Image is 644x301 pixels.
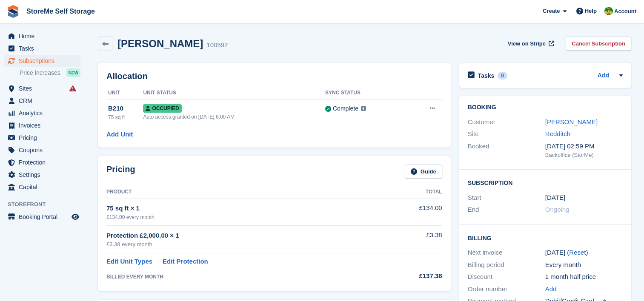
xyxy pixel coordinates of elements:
span: CRM [19,95,70,107]
div: NEW [66,68,80,77]
td: £134.00 [380,199,442,225]
a: Add [598,71,609,81]
img: StorMe [604,7,613,15]
a: menu [4,30,80,42]
a: StoreMe Self Storage [23,4,98,18]
span: Home [19,30,70,42]
h2: [PERSON_NAME] [117,38,203,49]
a: menu [4,55,80,67]
h2: Subscription [468,178,623,187]
a: Reset [569,249,586,256]
a: View on Stripe [504,37,556,51]
div: 0 [498,72,507,80]
a: menu [4,181,80,193]
div: 100597 [206,40,228,50]
img: icon-info-grey-7440780725fd019a000dd9b08b2336e03edf1995a4989e88bcd33f0948082b44.svg [361,106,366,111]
img: stora-icon-8386f47178a22dfd0bd8f6a31ec36ba5ce8667c1dd55bd0f319d3a0aa187defe.svg [7,5,20,18]
th: Sync Status [325,86,406,100]
div: £134.00 every month [106,213,380,221]
div: £137.38 [380,271,442,281]
span: Occupied [143,104,181,113]
div: B210 [108,104,143,114]
a: Preview store [70,212,80,222]
span: Invoices [19,119,70,131]
span: Analytics [19,107,70,119]
span: Price increases [20,69,60,77]
div: Every month [545,260,623,270]
span: Capital [19,181,70,193]
th: Unit [106,86,143,100]
a: Edit Unit Types [106,257,152,267]
a: Cancel Subscription [566,37,631,51]
span: Create [543,7,560,15]
span: Tasks [19,43,70,54]
div: Order number [468,284,545,294]
th: Unit Status [143,86,325,100]
div: 75 sq ft [108,114,143,121]
a: Guide [405,165,442,179]
div: [DATE] 02:59 PM [545,142,623,151]
h2: Allocation [106,71,442,81]
a: menu [4,169,80,181]
a: menu [4,43,80,54]
span: View on Stripe [508,40,546,48]
div: BILLED EVERY MONTH [106,273,380,281]
span: Pricing [19,132,70,144]
span: Sites [19,82,70,94]
h2: Pricing [106,165,135,179]
span: Subscriptions [19,55,70,67]
div: Booked [468,142,545,159]
a: [PERSON_NAME] [545,118,598,125]
a: Redditch [545,130,570,137]
span: Coupons [19,144,70,156]
a: Add Unit [106,130,133,139]
div: Complete [333,104,358,113]
th: Product [106,185,380,199]
span: Storefront [8,200,85,209]
div: Protection £2,000.00 × 1 [106,231,380,241]
div: Discount [468,272,545,282]
div: Next invoice [468,248,545,258]
div: Auto access granted on [DATE] 6:00 AM [143,113,325,121]
span: Account [614,7,636,16]
div: Billing period [468,260,545,270]
span: Ongoing [545,206,570,213]
span: Help [585,7,597,15]
a: menu [4,132,80,144]
h2: Booking [468,104,623,111]
a: menu [4,156,80,168]
div: Site [468,129,545,139]
i: Smart entry sync failures have occurred [69,85,76,92]
span: Protection [19,156,70,168]
a: Add [545,284,557,294]
a: menu [4,144,80,156]
div: Customer [468,117,545,127]
div: 1 month half price [545,272,623,282]
div: 75 sq ft × 1 [106,204,380,213]
a: menu [4,119,80,131]
div: Start [468,193,545,203]
span: Booking Portal [19,211,70,223]
time: 2025-08-14 23:00:00 UTC [545,193,565,203]
a: Price increases NEW [20,68,80,77]
a: menu [4,82,80,94]
a: menu [4,95,80,107]
h2: Billing [468,233,623,242]
div: [DATE] ( ) [545,248,623,258]
div: End [468,205,545,215]
th: Total [380,185,442,199]
h2: Tasks [478,72,495,80]
div: Backoffice (StorMe) [545,151,623,159]
td: £3.38 [380,226,442,253]
div: £3.38 every month [106,240,380,249]
a: Edit Protection [163,257,208,267]
a: menu [4,107,80,119]
span: Settings [19,169,70,181]
a: menu [4,211,80,223]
